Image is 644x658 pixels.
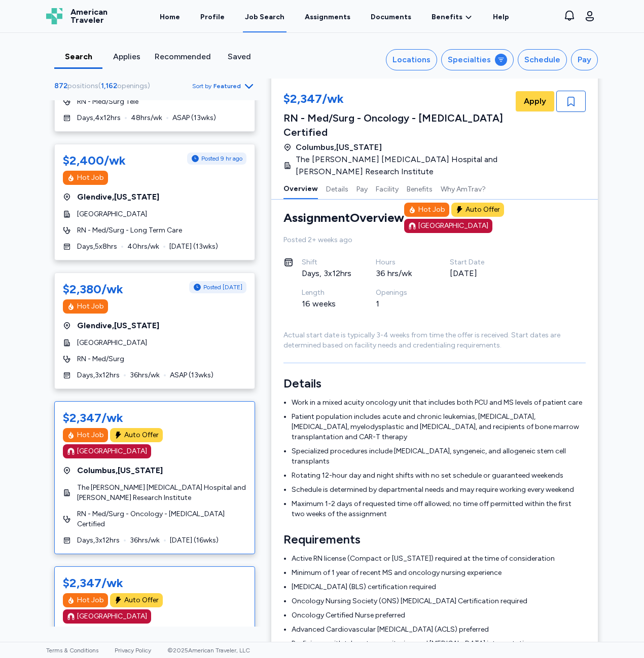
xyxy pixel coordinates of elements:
div: Actual start date is typically 3-4 weeks from time the offer is received. Start dates are determi... [283,330,586,351]
a: Benefits [432,12,473,22]
div: Applies [106,51,147,63]
div: $2,347/wk [63,410,123,426]
span: RN - Med/Surg - Oncology - [MEDICAL_DATA] Certified [77,509,246,529]
span: Glendive , [US_STATE] [77,320,159,332]
div: Shift [302,257,351,267]
span: [GEOGRAPHIC_DATA] [77,209,147,219]
div: Hot Job [77,173,104,183]
span: Glendive , [US_STATE] [77,191,159,203]
button: Locations [386,49,437,70]
li: Active RN license (Compact or [US_STATE]) required at the time of consideration [292,554,586,564]
button: Schedule [518,49,567,70]
div: 36 hrs/wk [376,267,425,280]
li: Schedule is determined by departmental needs and may require working every weekend [292,485,586,495]
li: Maximum 1-2 days of requested time off allowed; no time off permitted within the first two weeks ... [292,499,586,519]
div: $2,400/wk [63,152,126,169]
span: Featured [213,82,241,90]
div: Length [302,288,351,298]
span: 36 hrs/wk [130,535,160,546]
div: $2,347/wk [283,91,514,109]
span: American Traveler [70,8,108,24]
div: Search [58,51,98,63]
li: [MEDICAL_DATA] (BLS) certification required [292,582,586,592]
span: Benefits [432,12,462,22]
div: Auto Offer [124,595,159,605]
button: Facility [376,178,399,199]
li: Work in a mixed acuity oncology unit that includes both PCU and MS levels of patient care [292,398,586,408]
span: RN - Med/Surg [77,354,124,364]
span: Days , 3 x 12 hrs [77,535,120,546]
div: 1 [376,298,425,310]
span: openings [117,82,148,90]
div: Assignment Overview [283,210,404,226]
li: Oncology Certified Nurse preferred [292,610,586,621]
div: Hot Job [418,205,445,215]
div: Saved [219,51,259,63]
li: Rotating 12-hour day and night shifts with no set schedule or guaranteed weekends [292,471,586,481]
div: Job Search [245,12,284,22]
span: © 2025 American Traveler, LLC [167,647,250,654]
span: RN - Med/Surg - Long Term Care [77,225,182,236]
span: Apply [524,95,546,107]
div: [GEOGRAPHIC_DATA] [77,611,147,622]
li: Patient population includes acute and chronic leukemias, [MEDICAL_DATA], [MEDICAL_DATA], myelodys... [292,412,586,442]
button: Sort byFeatured [192,80,255,92]
a: Privacy Policy [115,647,151,654]
div: Schedule [524,54,560,66]
div: Specialties [448,54,491,66]
span: ASAP ( 13 wks) [170,370,213,380]
div: Posted 2+ weeks ago [283,235,586,245]
span: positions [67,82,98,90]
div: Openings [376,288,425,298]
span: 36 hrs/wk [130,370,160,380]
span: [DATE] ( 16 wks) [170,535,219,546]
div: [GEOGRAPHIC_DATA] [418,221,488,231]
span: The [PERSON_NAME] [MEDICAL_DATA] Hospital and [PERSON_NAME] Research Institute [296,153,508,178]
li: Minimum of 1 year of recent MS and oncology nursing experience [292,568,586,578]
li: Proficiency with telemetry monitoring and [MEDICAL_DATA] interpretation [292,639,586,649]
span: Posted [DATE] [203,283,242,291]
div: Start Date [450,257,499,267]
h3: Requirements [283,531,586,548]
span: Columbus , [US_STATE] [296,141,382,153]
button: Details [326,178,348,199]
div: $2,347/wk [63,575,123,591]
span: ASAP ( 13 wks) [172,113,216,123]
div: RN - Med/Surg - Oncology - [MEDICAL_DATA] Certified [283,111,514,139]
span: 40 hrs/wk [127,242,159,252]
div: Auto Offer [124,430,159,440]
button: Overview [283,178,318,199]
div: 16 weeks [302,298,351,310]
span: Sort by [192,82,211,90]
div: [DATE] [450,267,499,280]
li: Oncology Nursing Society (ONS) [MEDICAL_DATA] Certification required [292,596,586,606]
li: Specialized procedures include [MEDICAL_DATA], syngeneic, and allogeneic stem cell transplants [292,446,586,467]
h3: Details [283,375,586,392]
span: Days , 5 x 8 hrs [77,242,117,252]
span: Days , 4 x 12 hrs [77,113,121,123]
span: The [PERSON_NAME] [MEDICAL_DATA] Hospital and [PERSON_NAME] Research Institute [77,483,246,503]
span: RN - Med/Surg Tele [77,97,138,107]
span: 48 hrs/wk [131,113,162,123]
span: [DATE] ( 13 wks) [169,242,218,252]
div: Hot Job [77,595,104,605]
a: Terms & Conditions [46,647,98,654]
span: 872 [54,82,67,90]
div: $2,380/wk [63,281,123,297]
div: Days, 3x12hrs [302,267,351,280]
span: Posted 9 hr ago [201,154,242,163]
span: 1,162 [101,82,117,90]
div: [GEOGRAPHIC_DATA] [77,446,147,456]
div: Auto Offer [466,205,500,215]
span: Days , 3 x 12 hrs [77,370,120,380]
button: Specialties [441,49,514,70]
button: Why AmTrav? [441,178,486,199]
div: Pay [578,54,591,66]
div: Hours [376,257,425,267]
button: Benefits [407,178,433,199]
div: Recommended [155,51,211,63]
button: Apply [516,91,554,111]
span: Columbus , [US_STATE] [77,465,163,477]
div: Hot Job [77,430,104,440]
button: Pay [571,49,598,70]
